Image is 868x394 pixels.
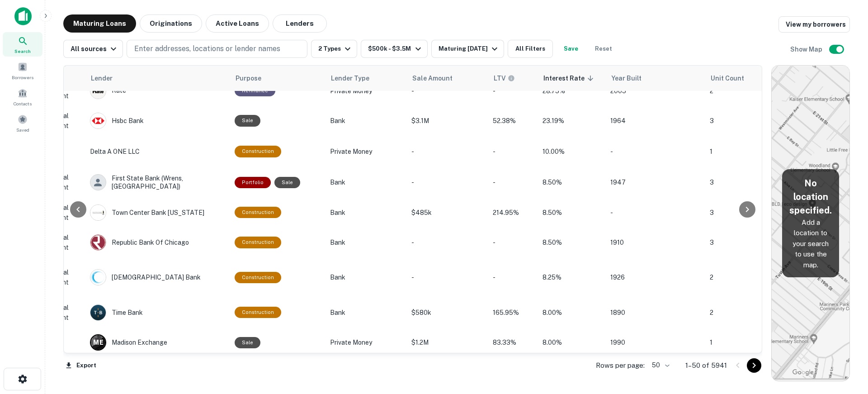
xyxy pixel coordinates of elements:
[596,360,645,371] p: Rows per page:
[542,116,601,126] p: 23.19%
[431,40,504,58] button: Maturing [DATE]
[3,32,42,57] a: Search
[610,177,701,187] p: 1947
[411,177,484,187] p: -
[90,270,106,285] img: picture
[325,66,407,91] th: Lender Type
[330,177,402,187] p: Bank
[16,126,29,133] span: Saved
[542,177,601,187] p: 8.50%
[710,208,800,218] p: 3
[589,40,618,58] button: Reset
[611,73,653,84] span: Year Built
[3,58,42,83] a: Borrowers
[140,14,202,33] button: Originations
[330,337,402,347] p: Private Money
[274,177,300,188] div: Sale
[538,66,606,91] th: Interest Rate
[91,73,113,84] span: Lender
[710,272,800,282] p: 2
[134,43,280,54] p: Enter addresses, locations or lender names
[411,337,484,347] p: $1.2M
[14,47,31,55] span: Search
[789,176,832,217] h5: No location specified.
[3,111,42,135] a: Saved
[542,272,601,282] p: 8.25%
[411,308,484,318] p: $580k
[235,207,281,218] div: This loan purpose was for construction
[90,205,106,220] img: picture
[63,14,136,33] button: Maturing Loans
[542,237,601,247] p: 8.50%
[206,14,269,33] button: Active Loans
[542,208,601,218] p: 8.50%
[331,73,369,84] span: Lender Type
[778,16,850,33] a: View my borrowers
[90,174,226,190] div: First State Bank (wrens, [GEOGRAPHIC_DATA])
[823,322,868,365] iframe: Chat Widget
[542,337,601,347] p: 8.00%
[127,40,307,58] button: Enter addresses, locations or lender names
[685,360,727,371] p: 1–50 of 5941
[330,308,402,318] p: Bank
[273,14,327,33] button: Lenders
[710,337,800,347] p: 1
[610,237,701,247] p: 1910
[711,73,756,84] span: Unit Count
[230,66,325,91] th: Purpose
[494,73,506,83] h6: LTV
[90,235,106,250] img: picture
[407,66,488,91] th: Sale Amount
[772,66,849,381] img: map-placeholder.webp
[311,40,357,58] button: 2 Types
[93,338,103,347] p: M E
[493,117,516,124] span: 52.38%
[557,40,585,58] button: Save your search to get updates of matches that match your search criteria.
[412,73,464,84] span: Sale Amount
[235,272,281,283] div: This loan purpose was for construction
[493,179,495,186] span: -
[542,147,601,157] p: 10.00%
[610,116,701,126] p: 1964
[606,66,705,91] th: Year Built
[90,269,226,285] div: [DEMOGRAPHIC_DATA] Bank
[493,87,495,95] span: -
[90,234,226,251] div: Republic Bank Of Chicago
[542,308,601,318] p: 8.00%
[648,359,671,372] div: 50
[90,305,106,320] img: picture
[90,147,226,157] p: Delta A ONE LLC
[236,73,273,84] span: Purpose
[235,237,281,248] div: This loan purpose was for construction
[411,237,484,247] p: -
[494,73,515,83] div: LTVs displayed on the website are for informational purposes only and may be reported incorrectly...
[789,217,832,271] p: Add a location to your search to use the map.
[235,146,281,157] div: This loan purpose was for construction
[439,43,500,54] div: Maturing [DATE]
[543,73,596,84] span: Interest Rate
[493,209,519,216] span: 214.95%
[493,339,516,346] span: 83.33%
[493,274,495,281] span: -
[411,147,484,157] p: -
[330,237,402,247] p: Bank
[330,272,402,282] p: Bank
[330,208,402,218] p: Bank
[3,85,42,109] a: Contacts
[705,66,805,91] th: Unit Count
[488,66,538,91] th: LTVs displayed on the website are for informational purposes only and may be reported incorrectly...
[710,237,800,247] p: 3
[90,204,226,221] div: Town Center Bank [US_STATE]
[14,7,32,25] img: capitalize-icon.png
[710,147,800,157] p: 1
[710,177,800,187] p: 3
[12,74,33,81] span: Borrowers
[508,40,553,58] button: All Filters
[235,177,271,188] div: This is a portfolio loan with 5 properties
[610,308,701,318] p: 1890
